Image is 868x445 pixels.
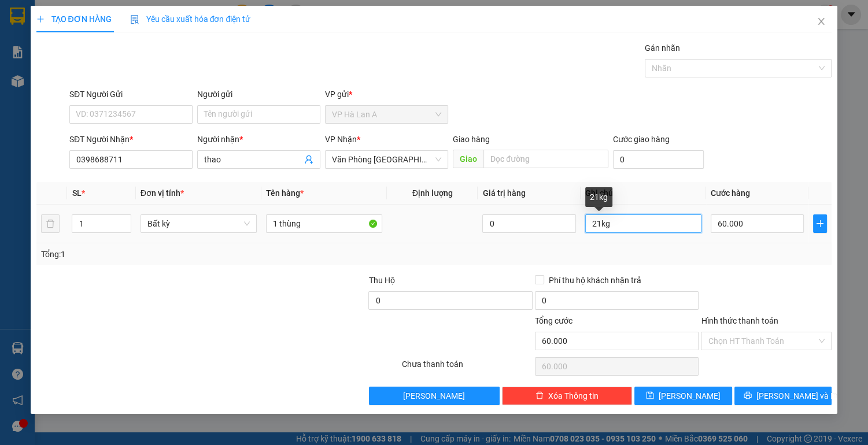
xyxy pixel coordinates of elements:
span: save [646,391,654,400]
div: SĐT Người Gửi [69,88,193,101]
label: Gán nhãn [645,43,680,53]
span: Văn Phòng Sài Gòn [332,151,441,168]
span: user-add [304,155,313,164]
div: VP gửi [325,88,448,101]
button: deleteXóa Thông tin [502,387,633,405]
span: SL [72,188,81,198]
button: [PERSON_NAME] [369,387,500,405]
span: [PERSON_NAME] và In [756,390,837,402]
div: Chưa thanh toán [401,358,534,378]
span: TẠO ĐƠN HÀNG [36,14,112,24]
span: [PERSON_NAME] [403,390,465,402]
span: Bất kỳ [147,215,250,232]
span: Giao [453,150,483,168]
div: Người gửi [197,88,320,101]
span: Giá trị hàng [482,188,525,198]
span: Tổng cước [535,316,572,325]
span: Cước hàng [711,188,750,198]
input: VD: Bàn, Ghế [266,214,382,233]
div: SĐT Người Nhận [69,133,193,146]
button: plus [813,214,827,233]
label: Cước giao hàng [613,135,670,144]
span: Giao hàng [453,135,490,144]
input: Dọc đường [483,150,608,168]
span: Yêu cầu xuất hóa đơn điện tử [130,14,251,24]
input: Cước giao hàng [613,150,704,169]
span: close [817,17,826,26]
th: Ghi chú [581,182,706,205]
span: VP Nhận [325,135,357,144]
span: [PERSON_NAME] [659,390,721,402]
span: printer [744,391,752,400]
div: 21kg [585,187,612,207]
span: Phí thu hộ khách nhận trả [544,274,646,287]
img: icon [130,15,139,24]
span: delete [535,391,544,400]
button: delete [41,214,60,233]
span: plus [36,15,45,23]
span: VP Hà Lan A [332,106,441,123]
input: 0 [482,214,576,233]
button: save[PERSON_NAME] [634,387,732,405]
span: Xóa Thông tin [548,390,599,402]
button: Close [805,6,837,38]
span: Thu Hộ [368,276,394,285]
div: Tổng: 1 [41,248,336,261]
span: Định lượng [412,188,453,198]
span: Đơn vị tính [141,188,184,198]
input: Ghi Chú [585,214,701,233]
span: Tên hàng [266,188,304,198]
span: plus [814,219,826,228]
div: Người nhận [197,133,320,146]
label: Hình thức thanh toán [701,316,778,325]
button: printer[PERSON_NAME] và In [734,387,832,405]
